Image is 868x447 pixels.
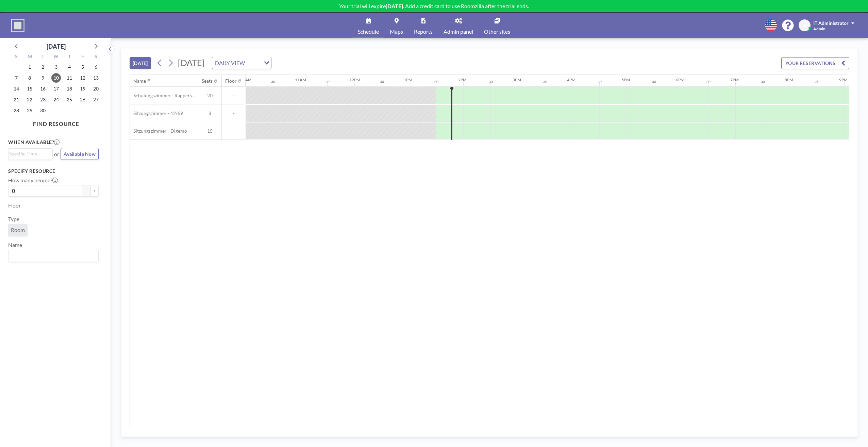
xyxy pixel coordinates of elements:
[225,78,237,84] div: Floor
[222,110,246,116] span: -
[12,106,21,115] span: Sunday, September 28, 2025
[8,202,21,209] label: Floor
[761,80,765,84] div: 30
[8,216,19,222] label: Type
[212,57,271,69] div: Search for option
[78,73,87,83] span: Friday, September 12, 2025
[78,62,87,72] span: Friday, September 5, 2025
[567,77,575,82] div: 4PM
[10,53,23,62] div: S
[9,250,98,262] div: Search for option
[23,53,36,62] div: M
[11,19,24,32] img: organization-logo
[36,53,50,62] div: T
[47,42,66,51] div: [DATE]
[25,73,34,83] span: Monday, September 8, 2025
[133,78,146,84] div: Name
[8,168,99,174] h3: Specify resource
[458,77,467,82] div: 2PM
[8,118,104,127] h4: FIND RESOURCE
[484,29,510,34] span: Other sites
[11,227,25,233] span: Room
[130,110,183,116] span: Sitzungszimmer - 12/69
[815,80,819,84] div: 30
[781,57,849,69] button: YOUR RESERVATIONS
[9,149,52,159] div: Search for option
[444,29,473,34] span: Admin panel
[38,62,48,72] span: Tuesday, September 2, 2025
[65,84,74,94] span: Thursday, September 18, 2025
[408,13,438,38] a: Reports
[9,251,95,260] input: Search for option
[61,148,99,160] button: Available Now
[38,73,48,83] span: Tuesday, September 9, 2025
[730,77,739,82] div: 7PM
[676,77,684,82] div: 6PM
[598,80,602,84] div: 30
[38,106,48,115] span: Tuesday, September 30, 2025
[38,84,48,94] span: Tuesday, September 16, 2025
[9,150,49,158] input: Search for option
[652,80,656,84] div: 30
[271,80,275,84] div: 30
[198,128,221,134] span: 15
[438,13,479,38] a: Admin panel
[198,110,221,116] span: 8
[325,80,330,84] div: 30
[386,3,403,9] b: [DATE]
[38,95,48,104] span: Tuesday, September 23, 2025
[51,73,61,83] span: Wednesday, September 10, 2025
[222,128,246,134] span: -
[65,62,74,72] span: Thursday, September 4, 2025
[706,80,711,84] div: 30
[51,62,61,72] span: Wednesday, September 3, 2025
[51,84,61,94] span: Wednesday, September 17, 2025
[50,53,63,62] div: W
[390,29,403,34] span: Maps
[479,13,516,38] a: Other sites
[90,185,99,197] button: +
[202,78,213,84] div: Seats
[76,53,89,62] div: F
[89,53,102,62] div: S
[51,95,61,104] span: Wednesday, September 24, 2025
[785,77,793,82] div: 8PM
[352,13,384,38] a: Schedule
[384,13,408,38] a: Maps
[349,77,360,82] div: 12PM
[839,77,848,82] div: 9PM
[8,177,58,184] label: How many people?
[25,95,34,104] span: Monday, September 22, 2025
[25,62,34,72] span: Monday, September 1, 2025
[513,77,521,82] div: 3PM
[489,80,493,84] div: 30
[78,95,87,104] span: Friday, September 26, 2025
[65,95,74,104] span: Thursday, September 25, 2025
[91,62,101,72] span: Saturday, September 6, 2025
[64,151,96,157] span: Available Now
[198,93,221,99] span: 20
[130,57,151,69] button: [DATE]
[178,57,205,68] span: [DATE]
[621,77,630,82] div: 5PM
[91,84,101,94] span: Saturday, September 20, 2025
[25,106,34,115] span: Monday, September 29, 2025
[130,128,187,134] span: Sitzungszimmer - Digemo
[380,80,384,84] div: 30
[247,59,260,67] input: Search for option
[12,84,21,94] span: Sunday, September 14, 2025
[12,73,21,83] span: Sunday, September 7, 2025
[434,80,438,84] div: 30
[802,22,807,29] span: IA
[82,185,90,197] button: -
[813,20,849,26] span: IT Administrator
[91,73,101,83] span: Saturday, September 13, 2025
[813,26,825,31] span: Admin
[414,29,433,34] span: Reports
[543,80,547,84] div: 30
[8,242,22,248] label: Name
[240,77,252,82] div: 10AM
[404,77,412,82] div: 1PM
[130,93,198,99] span: Schulungszimmer - Rapperswil
[91,95,101,104] span: Saturday, September 27, 2025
